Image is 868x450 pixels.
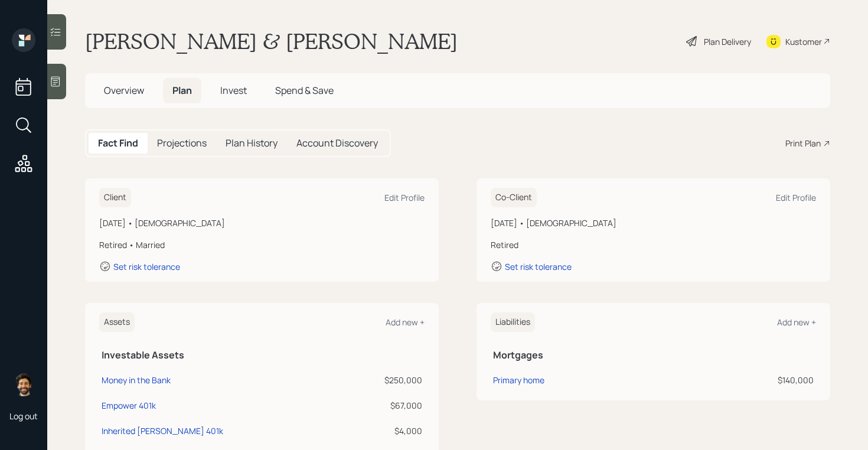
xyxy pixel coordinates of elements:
div: Inherited [PERSON_NAME] 401k [102,425,223,437]
h1: [PERSON_NAME] & [PERSON_NAME] [85,28,458,54]
h5: Account Discovery [296,138,378,149]
span: Spend & Save [275,84,334,97]
h6: Assets [99,312,135,332]
h5: Investable Assets [102,350,422,361]
img: eric-schwartz-headshot.png [12,373,35,396]
h5: Mortgages [493,350,814,361]
div: Edit Profile [384,192,425,203]
div: Retired [491,239,816,251]
div: Edit Profile [776,192,816,203]
div: Log out [9,410,38,422]
span: Overview [104,84,144,97]
div: [DATE] • [DEMOGRAPHIC_DATA] [491,217,816,229]
h6: Co-Client [491,188,537,207]
div: Plan Delivery [704,35,751,48]
div: [DATE] • [DEMOGRAPHIC_DATA] [99,217,425,229]
div: Add new + [777,317,816,328]
span: Invest [220,84,247,97]
div: Kustomer [785,35,822,48]
div: $250,000 [345,374,422,386]
div: $67,000 [345,399,422,412]
div: Empower 401k [102,399,156,412]
div: Set risk tolerance [113,261,180,272]
h6: Liabilities [491,312,535,332]
div: Primary home [493,374,544,386]
div: Print Plan [785,137,821,149]
div: $140,000 [681,374,814,386]
div: Retired • Married [99,239,425,251]
h6: Client [99,188,131,207]
span: Plan [172,84,192,97]
h5: Fact Find [98,138,138,149]
div: Money in the Bank [102,374,171,386]
div: Set risk tolerance [505,261,572,272]
h5: Plan History [226,138,278,149]
h5: Projections [157,138,207,149]
div: $4,000 [345,425,422,437]
div: Add new + [386,317,425,328]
